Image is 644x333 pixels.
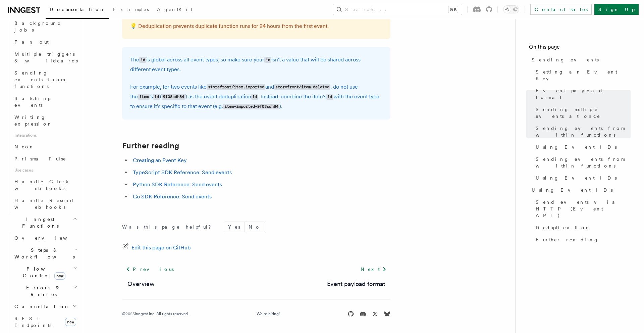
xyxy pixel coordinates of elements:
button: Errors & Retries [12,282,79,300]
button: Inngest Functions [5,213,79,232]
span: Setting an Event Key [536,68,631,82]
button: Search...⌘K [333,4,462,15]
code: 9f08sdh84 [162,94,185,100]
a: Using Event IDs [529,184,631,196]
a: Event payload format [533,85,631,103]
a: Sending events from within functions [533,122,631,141]
a: Sign Up [594,4,639,15]
a: Sending events [529,54,631,66]
button: Flow Controlnew [12,263,79,282]
span: Using Event IDs [536,144,617,150]
span: Writing expression [14,114,53,127]
span: Using Event IDs [536,175,617,181]
span: Sending events from functions [14,70,64,89]
span: new [65,318,76,326]
a: Go SDK Reference: Send events [133,193,212,200]
a: Sending events from functions [12,67,79,92]
p: For example, for two events like and , do not use the 's ( ) as the event deduplication . Instead... [130,82,382,111]
p: 💡 Deduplication prevents duplicate function runs for 24 hours from the first event. [130,21,382,31]
span: Steps & Workflows [12,247,75,260]
a: Overview [127,279,155,289]
code: id [326,94,333,100]
span: Use cases [12,165,79,176]
a: Further reading [122,141,179,150]
span: Prisma Pulse [14,156,66,161]
a: Background jobs [12,17,79,36]
a: Previous [122,263,177,275]
code: id [153,94,160,100]
span: Sending events from within functions [536,156,631,169]
span: Sending events from within functions [536,125,631,138]
a: Prisma Pulse [12,153,79,165]
span: Event payload format [536,87,631,101]
span: Handle Clerk webhooks [14,179,70,191]
a: Overview [12,232,79,244]
span: AgentKit [157,7,193,12]
span: REST Endpoints [14,316,51,328]
a: REST Endpointsnew [12,313,79,331]
kbd: ⌘K [448,6,458,13]
button: Toggle dark mode [503,5,519,13]
span: Sending multiple events at once [536,106,631,120]
a: Using Event IDs [533,172,631,184]
button: Cancellation [12,300,79,313]
span: Send events via HTTP (Event API) [536,199,631,219]
span: Neon [14,144,35,149]
a: Deduplication [533,222,631,234]
a: Neon [12,141,79,153]
span: new [54,272,65,280]
span: Edit this page on GitHub [131,243,191,252]
span: Flow Control [12,266,74,279]
span: Integrations [12,130,79,141]
code: item-imported-9f08sdh84 [223,104,279,109]
a: Multiple triggers & wildcards [12,48,79,67]
a: Batching events [12,92,79,111]
code: storefront/item.deleted [274,84,330,90]
a: Further reading [533,234,631,246]
span: Errors & Retries [12,284,73,298]
a: Writing expression [12,111,79,130]
a: We're hiring! [257,311,280,317]
a: AgentKit [153,2,197,18]
code: id [251,94,258,100]
button: No [245,222,265,232]
h4: On this page [529,43,631,54]
button: Steps & Workflows [12,244,79,263]
a: Creating an Event Key [133,157,187,163]
span: Fan out [14,39,49,45]
button: Yes [224,222,244,232]
span: Using Event IDs [532,187,613,193]
span: Handle Resend webhooks [14,198,74,210]
span: Deduplication [536,224,591,231]
a: Handle Clerk webhooks [12,176,79,194]
div: © 2025 Inngest Inc. All rights reserved. [122,311,189,317]
span: Multiple triggers & wildcards [14,51,78,63]
p: The is global across all event types, so make sure your isn't a value that will be shared across ... [130,55,382,74]
a: Contact sales [530,4,592,15]
a: Event payload format [327,279,385,289]
a: Examples [109,2,153,18]
code: id [139,57,146,63]
code: storefront/item.imported [207,84,265,90]
a: Fan out [12,36,79,48]
a: Sending events from within functions [533,153,631,172]
a: Send events via HTTP (Event API) [533,196,631,222]
span: Further reading [536,236,599,243]
a: TypeScript SDK Reference: Send events [133,169,232,176]
span: Examples [113,7,149,12]
a: Python SDK Reference: Send events [133,181,222,188]
span: Overview [14,235,84,241]
a: Setting an Event Key [533,66,631,85]
code: item [138,94,150,100]
span: Background jobs [14,20,62,33]
span: Documentation [50,7,105,12]
a: Handle Resend webhooks [12,194,79,213]
a: Documentation [46,2,109,19]
a: Next [357,263,390,275]
a: Sending multiple events at once [533,103,631,122]
a: Edit this page on GitHub [122,243,191,252]
span: Inngest Functions [5,216,72,229]
a: Using Event IDs [533,141,631,153]
code: id [264,57,271,63]
span: Batching events [14,96,52,108]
